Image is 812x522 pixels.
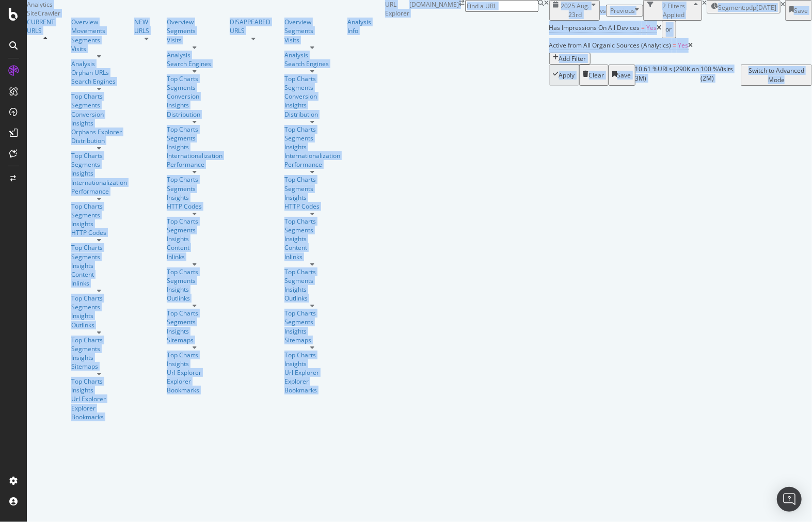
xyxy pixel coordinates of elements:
div: Open Intercom Messenger [777,487,802,512]
button: Previous [606,5,643,17]
button: or [662,21,676,38]
a: Internationalization [71,178,127,187]
a: Segments [71,160,127,169]
a: Top Charts [71,243,127,252]
div: Url Explorer [167,368,222,377]
a: Analysis [284,51,340,59]
a: Segments [167,26,222,35]
div: Insights [167,285,222,294]
a: Outlinks [284,294,340,303]
div: Top Charts [71,294,127,303]
a: Top Charts [167,267,222,276]
a: HTTP Codes [71,228,127,237]
div: Top Charts [284,217,340,226]
div: Switch to Advanced Mode [745,66,808,84]
a: Distribution [167,110,222,119]
a: Orphans Explorer [71,128,127,136]
a: Top Charts [167,351,222,359]
div: Top Charts [167,175,222,184]
div: Performance [284,160,340,169]
div: Segments [71,211,127,219]
div: Save [617,71,631,80]
a: Analysis Info [347,18,377,35]
div: Top Charts [284,309,340,318]
div: Overview [284,18,340,26]
div: Segments [284,276,340,285]
div: 100 % Visits ( 2M ) [700,65,741,85]
div: Segments [71,344,127,353]
a: Insights [284,234,340,243]
a: Performance [71,187,127,196]
div: Analysis [71,59,127,68]
div: Top Charts [284,74,340,83]
a: Inlinks [167,252,222,261]
div: Overview [167,18,222,26]
div: Explorer Bookmarks [284,377,340,394]
div: Insights [284,101,340,109]
div: Segments [284,134,340,143]
div: Search Engines [71,77,127,86]
div: Content [167,243,222,252]
a: Overview [71,18,127,26]
a: Movements [71,26,127,35]
a: Content [71,270,127,279]
a: Analysis [167,51,222,59]
a: Top Charts [167,309,222,318]
button: Switch to Advanced Mode [741,65,812,85]
a: Distribution [284,110,340,119]
span: vs [600,6,606,15]
div: Segments [167,134,222,143]
a: Segments [284,26,340,35]
a: Sitemaps [71,362,127,371]
a: Segments [284,226,340,234]
a: Segments [71,36,127,44]
a: DISAPPEARED URLS [230,18,278,35]
a: Top Charts [284,175,340,184]
div: Inlinks [284,252,340,261]
a: Segments [71,101,127,109]
a: Url Explorer [284,368,340,377]
div: Visits [284,36,340,44]
div: NEW URLS [134,18,160,35]
a: Search Engines [284,59,340,68]
a: Visits [71,44,127,53]
button: Add Filter [549,53,591,65]
a: Inlinks [71,279,127,288]
div: Top Charts [71,336,127,344]
a: Outlinks [167,294,222,303]
a: Insights [71,311,127,320]
a: Content [284,243,340,252]
a: Orphan URLs [71,68,127,77]
a: Segments [284,83,340,92]
a: Outlinks [71,321,127,329]
a: Insights [284,327,340,336]
a: Insights [284,359,340,368]
a: Insights [167,359,222,368]
div: Segments [71,303,127,311]
a: Insights [167,101,222,109]
a: Segments [167,83,222,92]
a: Url Explorer [71,394,127,403]
div: Insights [71,261,127,270]
div: Insights [71,353,127,362]
div: Insights [284,143,340,151]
